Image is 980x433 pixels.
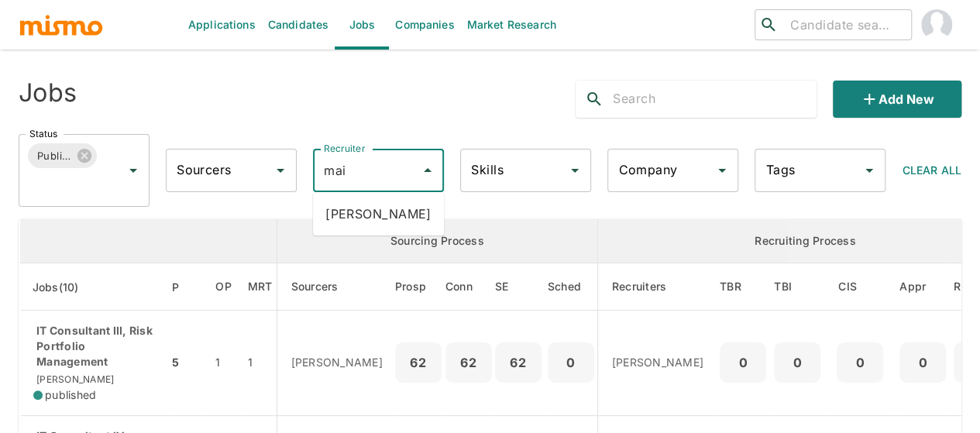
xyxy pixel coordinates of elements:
[858,160,880,181] button: Open
[203,263,244,311] th: Open Positions
[244,311,277,416] td: 1
[19,13,104,36] img: logo
[726,352,760,373] p: 0
[492,263,545,311] th: Sent Emails
[445,263,492,311] th: Connections
[784,14,905,36] input: Candidate search
[244,263,277,311] th: Market Research Total
[896,263,950,311] th: Approved
[501,352,535,373] p: 62
[824,263,896,311] th: Client Interview Scheduled
[833,81,961,118] button: Add new
[324,142,365,155] label: Recruiter
[545,263,598,311] th: Sched
[711,160,733,181] button: Open
[597,263,716,311] th: Recruiters
[395,263,445,311] th: Prospects
[291,355,383,370] p: [PERSON_NAME]
[843,352,877,373] p: 0
[28,147,81,165] span: Published
[564,160,586,181] button: Open
[172,278,199,297] span: P
[770,263,824,311] th: To Be Interviewed
[903,163,961,177] span: Clear All
[29,127,57,140] label: Status
[168,263,203,311] th: Priority
[203,311,244,416] td: 1
[417,160,438,181] button: Close
[313,198,444,229] li: [PERSON_NAME]
[122,160,144,181] button: Open
[612,355,703,370] p: [PERSON_NAME]
[554,352,588,373] p: 0
[277,263,395,311] th: Sourcers
[906,352,940,373] p: 0
[613,87,817,112] input: Search
[33,278,99,297] span: Jobs(10)
[576,81,613,118] button: search
[270,160,291,181] button: Open
[921,9,952,40] img: Maia Reyes
[45,387,96,403] span: published
[716,263,770,311] th: To Be Reviewed
[28,143,97,168] div: Published
[33,373,114,385] span: [PERSON_NAME]
[19,77,77,108] h4: Jobs
[401,352,435,373] p: 62
[780,352,814,373] p: 0
[168,311,203,416] td: 5
[452,352,486,373] p: 62
[33,323,156,369] p: IT Consultant III, Risk Portfolio Management
[277,219,597,263] th: Sourcing Process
